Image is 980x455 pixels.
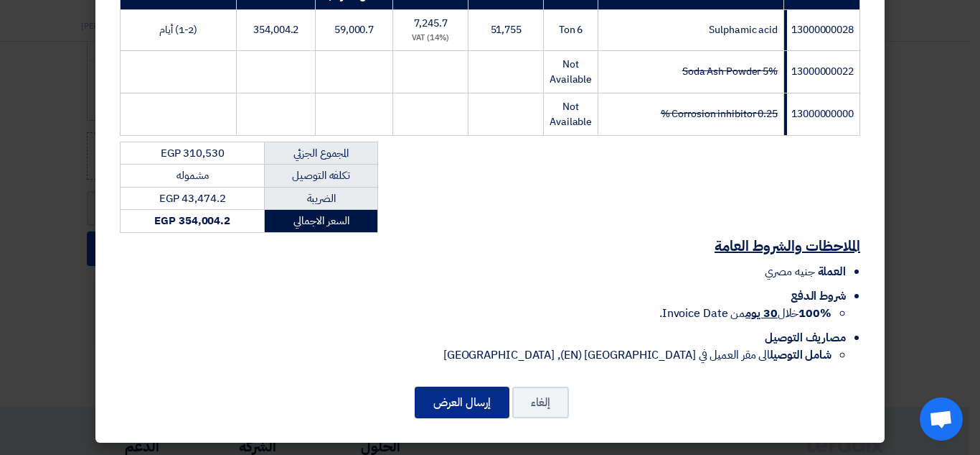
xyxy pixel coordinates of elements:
[745,305,777,322] u: 30 يوم
[265,142,378,165] td: المجموع الجزئي
[659,305,831,322] span: خلال من Invoice Date.
[765,329,846,346] span: مصاريف التوصيل
[120,346,831,364] li: الى مقر العميل في [GEOGRAPHIC_DATA] (EN), [GEOGRAPHIC_DATA]
[784,50,860,93] td: 13000000022
[784,10,860,51] td: 13000000028
[765,263,814,280] span: جنيه مصري
[770,346,831,364] strong: شامل التوصيل
[715,235,860,257] u: الملاحظات والشروط العامة
[159,190,226,206] span: EGP 43,474.2
[920,397,963,441] a: Open chat
[661,106,778,121] strike: Corrosion inhibitor 0.25 %
[818,263,846,280] span: العملة
[682,64,778,79] strike: Soda Ash Powder 5%
[512,387,569,418] button: إلغاء
[265,187,378,210] td: الضريبة
[159,22,197,37] span: (1-2) أيام
[784,93,860,135] td: 13000000000
[414,16,448,31] span: 7,245.7
[121,142,265,165] td: EGP 310,530
[399,32,463,45] div: (14%) VAT
[791,288,846,305] span: شروط الدفع
[253,22,298,37] span: 354,004.2
[176,167,208,183] span: مشموله
[154,213,230,229] strong: EGP 354,004.2
[415,387,509,418] button: إرسال العرض
[550,57,592,87] span: Not Available
[265,165,378,188] td: تكلفه التوصيل
[559,22,583,37] span: 6 Ton
[334,22,374,37] span: 59,000.7
[709,22,778,37] span: Sulphamic acid
[798,305,831,322] strong: 100%
[491,22,522,37] span: 51,755
[550,99,592,129] span: Not Available
[265,210,378,233] td: السعر الاجمالي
